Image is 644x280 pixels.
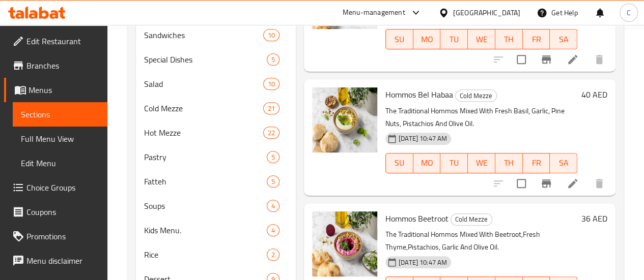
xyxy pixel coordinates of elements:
button: WE [468,29,495,49]
button: MO [413,153,441,173]
div: Soups4 [136,194,296,218]
span: [DATE] 10:47 AM [395,258,451,267]
div: items [267,53,279,66]
span: SU [390,155,409,170]
a: Edit menu item [567,53,579,66]
div: items [267,175,279,188]
div: Salad10 [136,72,296,96]
button: TU [440,29,468,49]
div: Cold Mezze [451,213,492,226]
span: Kids Menu. [144,224,267,236]
a: Choice Groups [4,175,107,200]
span: Salad [144,78,263,90]
div: items [267,200,279,212]
span: Soups [144,200,267,212]
span: Pastry [144,151,267,163]
span: Select to update [511,49,532,70]
button: delete [587,171,611,196]
div: items [267,151,279,163]
span: Select to update [511,173,532,194]
button: delete [587,47,611,72]
span: 4 [267,226,279,235]
button: TH [495,29,523,49]
span: 10 [264,79,279,89]
span: Special Dishes [144,53,267,66]
button: MO [413,29,441,49]
div: Cold Mezze21 [136,96,296,120]
span: Cold Mezze [451,213,492,225]
a: Coupons [4,200,107,224]
button: FR [523,153,550,173]
span: [DATE] 10:47 AM [395,134,451,143]
span: 22 [264,128,279,138]
span: Promotions [26,230,99,242]
div: items [263,78,279,90]
a: Promotions [4,224,107,248]
button: TU [440,153,468,173]
span: 4 [267,201,279,211]
span: 2 [267,250,279,260]
span: Menus [29,84,99,96]
button: SA [550,153,577,173]
div: Kids Menu.4 [136,218,296,242]
span: Hommos Bel Habaa [385,87,453,102]
span: WE [472,155,491,170]
p: The Traditional Hommos Mixed With Beetroot,Fresh Thyme,Pistachios, Garlic And Olive Oil. [385,228,577,254]
span: Rice [144,248,267,261]
a: Sections [13,102,107,127]
span: SU [390,32,409,47]
div: items [267,248,279,261]
button: SA [550,29,577,49]
a: Full Menu View [13,127,107,151]
a: Menu disclaimer [4,248,107,273]
span: SA [554,155,573,170]
div: Menu-management [343,7,405,19]
img: Hommos Bel Habaa [312,87,377,152]
span: FR [527,155,546,170]
span: Hommos Beetroot [385,211,449,226]
button: SU [385,29,413,49]
button: FR [523,29,550,49]
span: Cold Mezze [144,102,263,114]
span: Edit Restaurant [26,35,99,47]
span: Fatteh [144,175,267,188]
button: Branch-specific-item [534,171,558,196]
span: TU [444,32,464,47]
div: Hot Mezze22 [136,120,296,145]
div: Sandwiches10 [136,23,296,47]
a: Edit Menu [13,151,107,175]
span: Sections [21,108,99,120]
div: [GEOGRAPHIC_DATA] [453,7,520,18]
button: SU [385,153,413,173]
span: 5 [267,177,279,186]
a: Branches [4,53,107,78]
span: Sandwiches [144,29,263,41]
div: Fatteh5 [136,169,296,194]
span: Cold Mezze [456,90,496,102]
span: MO [417,155,437,170]
button: WE [468,153,495,173]
span: 10 [264,30,279,40]
span: C [627,7,631,18]
span: WE [472,32,491,47]
span: FR [527,32,546,47]
button: Branch-specific-item [534,47,558,72]
span: 21 [264,104,279,113]
span: Choice Groups [26,181,99,194]
span: TU [444,155,464,170]
span: SA [554,32,573,47]
a: Edit menu item [567,177,579,190]
span: Menu disclaimer [26,255,99,267]
button: TH [495,153,523,173]
p: The Traditional Hommos Mixed With Fresh Basil, Garlic, Pine Nuts, Pistachios And Olive Oil. [385,105,577,130]
div: items [267,224,279,236]
span: Branches [26,59,99,72]
span: 5 [267,152,279,162]
div: Pastry5 [136,145,296,169]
